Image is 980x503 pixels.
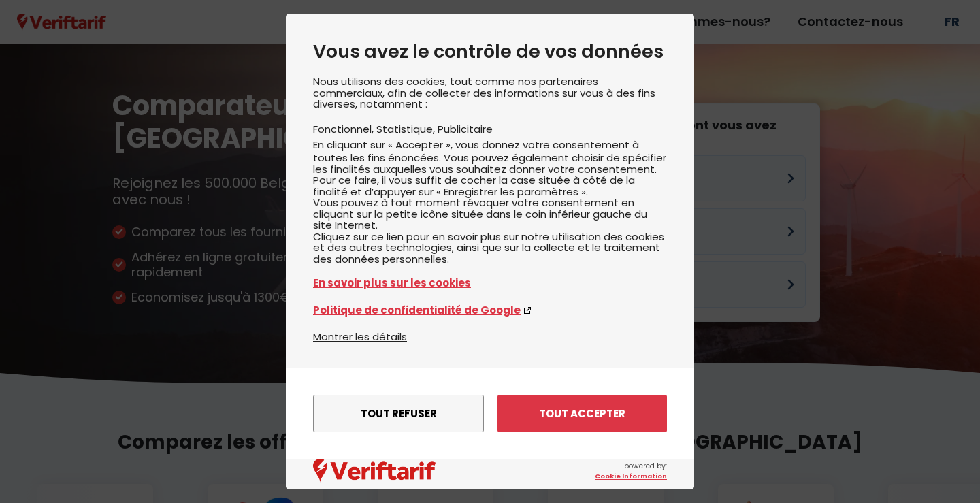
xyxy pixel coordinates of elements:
h2: Vous avez le contrôle de vos données [313,41,667,63]
button: Tout refuser [313,395,484,432]
img: logo [313,459,436,483]
a: En savoir plus sur les cookies [313,275,667,291]
button: Tout accepter [497,395,667,432]
li: Fonctionnel [313,122,376,136]
li: Statistique [376,122,438,136]
a: Cookie Information [595,472,667,481]
span: powered by: [595,461,667,481]
div: menu [286,368,694,459]
button: Montrer les détails [313,329,407,344]
li: Publicitaire [438,122,493,136]
div: Nous utilisons des cookies, tout comme nos partenaires commerciaux, afin de collecter des informa... [313,76,667,329]
a: Politique de confidentialité de Google [313,302,667,318]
